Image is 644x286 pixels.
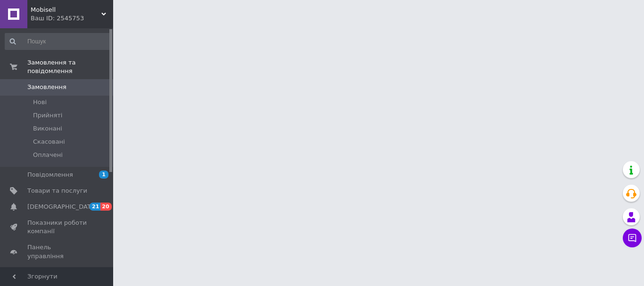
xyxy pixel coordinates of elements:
span: Замовлення [27,83,66,91]
span: 1 [99,171,108,179]
span: Виконані [33,124,62,133]
span: Прийняті [33,111,62,120]
span: Замовлення та повідомлення [27,58,113,75]
span: [DEMOGRAPHIC_DATA] [27,203,97,211]
span: Оплачені [33,151,63,159]
input: Пошук [5,33,111,50]
div: Ваш ID: 2545753 [31,14,113,23]
span: 21 [90,203,100,211]
span: Нові [33,98,47,106]
span: Скасовані [33,138,65,146]
span: 20 [100,203,111,211]
span: Показники роботи компанії [27,219,87,236]
span: Товари та послуги [27,187,87,195]
span: Панель управління [27,243,87,260]
button: Чат з покупцем [623,229,642,247]
span: Mobisell [31,6,101,14]
span: Повідомлення [27,171,73,179]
